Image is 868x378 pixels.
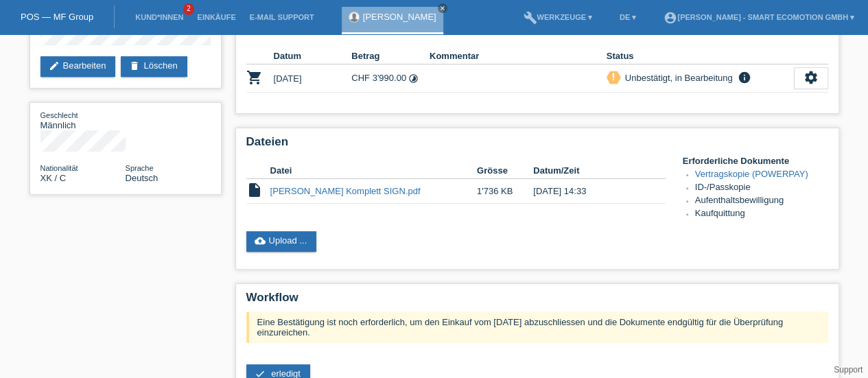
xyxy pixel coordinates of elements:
span: Kosovo / C / 30.07.2007 [40,173,67,183]
td: 1'736 KB [477,179,533,204]
th: Datei [270,163,477,179]
i: settings [804,70,819,85]
span: 2 [183,3,194,15]
h2: Workflow [246,291,828,311]
i: delete [129,60,140,71]
th: Datum/Zeit [533,163,646,179]
li: ID-/Passkopie [695,182,828,195]
td: CHF 3'990.00 [351,64,430,93]
a: Einkäufe [190,13,242,21]
i: info [736,71,752,84]
a: account_circle[PERSON_NAME] - Smart Ecomotion GmbH ▾ [657,13,861,21]
i: close [439,5,446,12]
td: [DATE] 14:33 [533,179,646,204]
i: priority_high [609,72,618,82]
a: [PERSON_NAME] [363,12,436,22]
i: insert_drive_file [246,182,263,198]
li: Kaufquittung [695,208,828,221]
li: Aufenthaltsbewilligung [695,195,828,208]
a: close [438,3,447,13]
i: cloud_upload [255,235,266,246]
span: Geschlecht [40,111,78,119]
i: POSP00025828 [246,69,263,86]
i: edit [49,60,60,71]
a: buildWerkzeuge ▾ [516,13,599,21]
div: Eine Bestätigung ist noch erforderlich, um den Einkauf vom [DATE] abzuschliessen und die Dokument... [246,311,828,343]
h2: Dateien [246,135,828,156]
th: Status [607,48,794,64]
i: account_circle [664,11,677,25]
th: Kommentar [430,48,607,64]
a: POS — MF Group [21,12,93,22]
a: deleteLöschen [121,56,187,77]
th: Betrag [351,48,430,64]
i: build [523,11,537,25]
a: cloud_uploadUpload ... [246,231,317,252]
a: [PERSON_NAME] Komplett SIGN.pdf [270,186,421,196]
a: Support [834,365,863,375]
td: [DATE] [274,64,352,93]
th: Datum [274,48,352,64]
i: 24 Raten [408,73,419,84]
div: Unbestätigt, in Bearbeitung [621,71,733,85]
a: E-Mail Support [243,13,321,21]
span: Deutsch [126,173,159,183]
h4: Erforderliche Dokumente [683,156,828,166]
div: Männlich [40,110,126,130]
span: Nationalität [40,164,78,172]
a: Kund*innen [128,13,190,21]
th: Grösse [477,163,533,179]
span: Sprache [126,164,154,172]
a: DE ▾ [613,13,643,21]
a: Vertragskopie (POWERPAY) [695,169,808,179]
a: editBearbeiten [40,56,116,77]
